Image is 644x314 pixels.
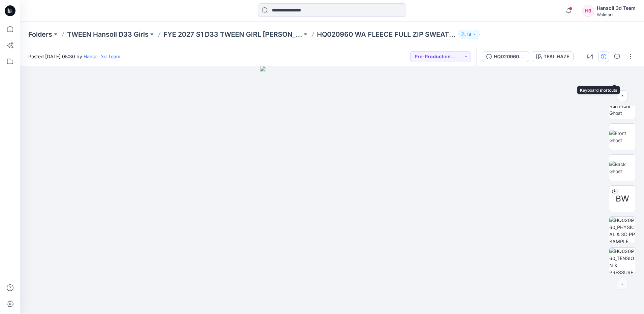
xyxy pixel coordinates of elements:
a: TWEEN Hansoll D33 Girls [67,30,149,39]
a: Hansoll 3d Team [84,54,120,59]
span: Posted [DATE] 05:30 by [28,53,120,60]
a: FYE 2027 S1 D33 TWEEN GIRL [PERSON_NAME] [163,30,302,39]
img: HQ020960_TENSION & PRESSURE MAP [609,248,636,274]
button: 18 [458,30,480,39]
img: Color Run Front Ghost [609,95,636,117]
button: Details [598,51,609,62]
div: Walmart [597,12,636,17]
div: TEAL HAZE [544,53,569,60]
div: Hansoll 3d Team [597,4,636,12]
img: Front Ghost [609,130,636,144]
img: Back Ghost [609,161,636,175]
button: TEAL HAZE [532,51,574,62]
p: 18 [467,31,471,38]
p: HQ020960 WA FLEECE FULL ZIP SWEATSHIRT ASTM FIT L(10/12) [317,30,456,39]
img: eyJhbGciOiJIUzI1NiIsImtpZCI6IjAiLCJzbHQiOiJzZXMiLCJ0eXAiOiJKV1QifQ.eyJkYXRhIjp7InR5cGUiOiJzdG9yYW... [260,66,404,314]
img: HQ020960_PHYSICAL & 3D PP SAMPLE [609,217,636,243]
div: HQ020960_PP_WA FLEECE FULL ZIP [494,53,525,60]
a: Folders [28,30,52,39]
button: HQ020960_PP_WA FLEECE FULL ZIP [482,51,529,62]
span: BW [616,193,629,205]
div: H3 [582,5,594,17]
